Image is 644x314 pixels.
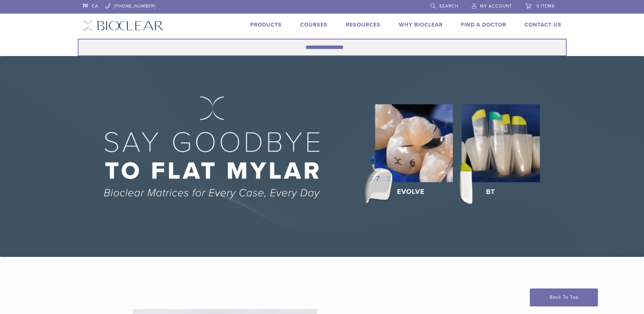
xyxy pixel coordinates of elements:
img: Bioclear [83,21,163,31]
a: Why Bioclear [399,21,443,28]
a: Resources [346,21,381,28]
a: Products [250,21,282,28]
a: Courses [300,21,328,28]
span: 0 items [536,3,555,9]
a: Back To Top [530,289,598,306]
a: Contact Us [525,21,562,28]
span: Search [439,3,458,9]
a: Find A Doctor [461,21,506,28]
span: My Account [480,3,512,9]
